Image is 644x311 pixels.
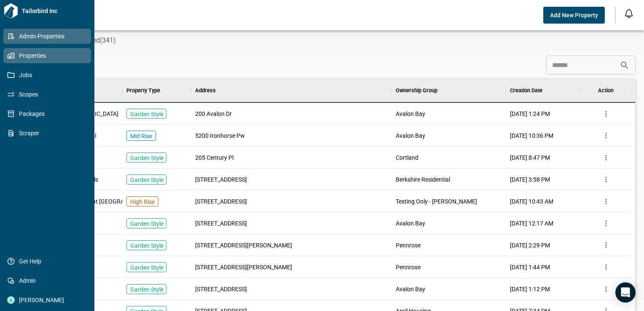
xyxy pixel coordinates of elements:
[600,151,612,164] button: more
[510,241,550,249] span: [DATE] 2:29 PM
[3,273,91,288] a: Admin
[195,219,247,228] span: [STREET_ADDRESS]
[31,79,122,102] div: Property Name
[510,285,550,293] span: [DATE] 1:12 PM
[600,129,612,142] button: more
[600,217,612,230] button: more
[396,131,425,140] span: Avalon Bay
[195,263,292,271] span: [STREET_ADDRESS][PERSON_NAME]
[510,197,553,206] span: [DATE] 10:43 AM
[510,110,550,118] span: [DATE] 1:24 PM
[35,197,156,206] span: The [PERSON_NAME] at [GEOGRAPHIC_DATA]
[396,197,477,206] span: Testing Only - [PERSON_NAME]
[74,36,116,45] span: Archived(341)
[3,106,91,121] a: Packages
[130,263,164,272] p: Garden Style
[195,79,216,102] div: Address
[15,32,83,40] span: Admin-Properties
[195,153,233,162] span: 205 Century Pl
[396,110,425,118] span: Avalon Bay
[543,7,605,24] button: Add New Property
[15,276,83,285] span: Admin
[510,263,550,271] span: [DATE] 1:44 PM
[600,107,612,120] button: more
[3,29,91,44] a: Admin-Properties
[195,131,245,140] span: 5200 Ironhorse Pw
[15,257,83,265] span: Get Help
[510,153,550,162] span: [DATE] 8:47 PM
[600,239,612,252] button: more
[550,11,598,19] span: Add New Property
[22,30,644,51] div: base tabs
[598,79,614,102] div: Action
[396,241,421,249] span: Pennrose
[130,154,164,162] p: Garden Style
[580,79,632,102] div: Action
[396,175,450,184] span: Berkshire Residential
[15,129,83,137] span: Scraper
[15,51,83,60] span: Properties
[130,220,164,228] p: Garden Style
[130,198,155,206] p: High Rise
[600,195,612,208] button: more
[600,283,612,295] button: more
[195,241,292,249] span: [STREET_ADDRESS][PERSON_NAME]
[3,67,91,83] a: Jobs
[510,219,553,228] span: [DATE] 12:17 AM
[195,175,247,184] span: [STREET_ADDRESS]
[3,48,91,63] a: Properties
[600,261,612,273] button: more
[130,110,164,118] p: Garden Style
[396,153,419,162] span: Cortland
[130,241,164,250] p: Garden Style
[15,110,83,118] span: Packages
[600,173,612,186] button: more
[3,87,91,102] a: Scopes
[130,285,164,294] p: Garden Style
[191,79,391,102] div: Address
[126,79,160,102] div: Property Type
[622,7,636,20] button: Open notification feed
[506,79,580,102] div: Creation Date
[396,285,425,293] span: Avalon Bay
[396,219,425,228] span: Avalon Bay
[510,79,542,102] div: Creation Date
[195,285,247,293] span: [STREET_ADDRESS]
[396,263,421,271] span: Pennrose
[615,282,636,303] div: Open Intercom Messenger
[130,132,152,140] p: Mid Rise
[3,126,91,141] a: Scraper
[195,110,232,118] span: 200 Avalon Dr
[396,79,437,102] div: Ownership Group
[510,175,550,184] span: [DATE] 3:58 PM
[392,79,506,102] div: Ownership Group
[15,71,83,79] span: Jobs
[130,176,164,184] p: Garden Style
[195,197,247,206] span: [STREET_ADDRESS]
[510,131,553,140] span: [DATE] 10:36 PM
[122,79,191,102] div: Property Type
[19,7,91,15] span: Tailorbird Inc
[15,296,83,304] span: [PERSON_NAME]
[15,90,83,99] span: Scopes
